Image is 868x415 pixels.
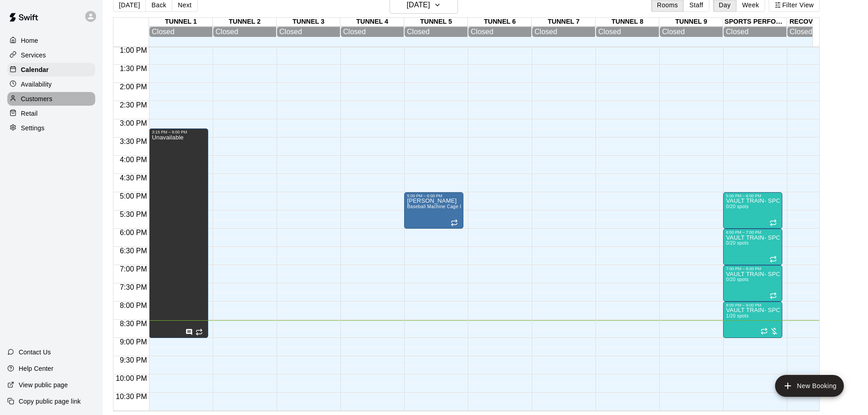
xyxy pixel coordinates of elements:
[118,174,149,182] span: 4:30 PM
[407,194,461,198] div: 5:00 PM – 6:00 PM
[7,121,95,135] a: Settings
[118,283,149,291] span: 7:30 PM
[113,374,149,382] span: 10:00 PM
[770,292,777,299] span: Recurring event
[468,18,532,26] div: TUNNEL 6
[7,92,95,106] a: Customers
[118,101,149,109] span: 2:30 PM
[21,109,38,118] p: Retail
[770,219,777,226] span: Recurring event
[21,36,38,45] p: Home
[19,397,81,406] p: Copy public page link
[216,28,274,36] div: Closed
[7,77,95,91] a: Availability
[118,247,149,255] span: 6:30 PM
[726,266,780,271] div: 7:00 PM – 8:00 PM
[723,18,787,26] div: SPORTS PERFORMANCE GYM
[195,328,203,336] span: Recurring event
[726,313,748,318] span: 1/20 spots filled
[407,204,474,209] span: Baseball Machine Cage Rental
[662,28,720,36] div: Closed
[149,18,213,26] div: TUNNEL 1
[659,18,723,26] div: TUNNEL 9
[723,302,782,338] div: 8:00 PM – 9:00 PM: VAULT TRAIN- SPORTS PERFORMANCE TRAINING
[407,28,465,36] div: Closed
[21,51,46,60] p: Services
[118,338,149,346] span: 9:00 PM
[534,28,593,36] div: Closed
[118,356,149,364] span: 9:30 PM
[790,28,848,36] div: Closed
[19,380,68,389] p: View public page
[723,192,782,229] div: 5:00 PM – 6:00 PM: VAULT TRAIN- SPORTS PERFORMANCE TRAINING
[7,63,95,77] a: Calendar
[118,210,149,218] span: 5:30 PM
[19,348,51,357] p: Contact Us
[21,94,52,103] p: Customers
[404,192,463,229] div: 5:00 PM – 6:00 PM: Isaac
[21,65,49,74] p: Calendar
[760,328,768,335] span: Recurring event
[277,18,340,26] div: TUNNEL 3
[343,28,401,36] div: Closed
[726,241,748,246] span: 0/20 spots filled
[118,65,149,72] span: 1:30 PM
[185,328,193,336] svg: Has notes
[726,277,748,282] span: 0/20 spots filled
[7,48,95,62] a: Services
[532,18,596,26] div: TUNNEL 7
[152,28,210,36] div: Closed
[118,229,149,236] span: 6:00 PM
[19,364,53,373] p: Help Center
[118,119,149,127] span: 3:00 PM
[451,219,458,226] span: Recurring event
[723,265,782,302] div: 7:00 PM – 8:00 PM: VAULT TRAIN- SPORTS PERFORMANCE TRAINING
[7,107,95,120] a: Retail
[726,230,780,235] div: 6:00 PM – 7:00 PM
[596,18,659,26] div: TUNNEL 8
[152,130,205,134] div: 3:15 PM – 9:00 PM
[340,18,404,26] div: TUNNEL 4
[726,28,784,36] div: Closed
[149,128,208,338] div: 3:15 PM – 9:00 PM: Unavailable
[118,46,149,54] span: 1:00 PM
[118,192,149,200] span: 5:00 PM
[21,80,52,89] p: Availability
[7,34,95,47] a: Home
[723,229,782,265] div: 6:00 PM – 7:00 PM: VAULT TRAIN- SPORTS PERFORMANCE TRAINING
[118,265,149,273] span: 7:00 PM
[118,156,149,164] span: 4:00 PM
[787,18,851,26] div: RECOVERY ROOM
[726,303,780,307] div: 8:00 PM – 9:00 PM
[118,302,149,309] span: 8:00 PM
[213,18,277,26] div: TUNNEL 2
[726,204,748,209] span: 0/20 spots filled
[404,18,468,26] div: TUNNEL 5
[726,194,780,198] div: 5:00 PM – 6:00 PM
[598,28,657,36] div: Closed
[118,83,149,91] span: 2:00 PM
[770,256,777,263] span: Recurring event
[118,138,149,145] span: 3:30 PM
[113,393,149,400] span: 10:30 PM
[21,123,45,133] p: Settings
[471,28,529,36] div: Closed
[279,28,338,36] div: Closed
[118,320,149,328] span: 8:30 PM
[775,375,844,397] button: add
